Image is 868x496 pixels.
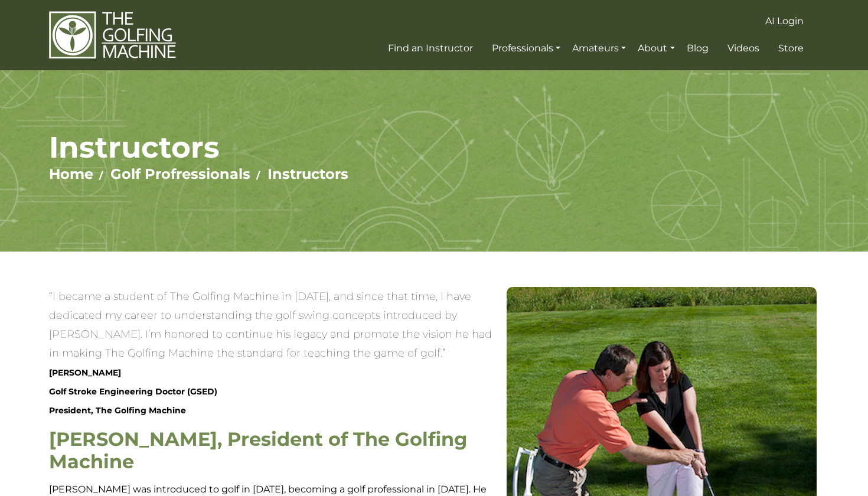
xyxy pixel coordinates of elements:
[725,38,762,59] a: Videos
[762,11,807,32] a: AI Login
[775,38,807,59] a: Store
[49,367,217,416] cite: [PERSON_NAME] Golf Stroke Engineering Doctor (GSED) President, The Golfing Machine
[388,43,473,54] span: Find an Instructor
[49,165,93,182] a: Home
[778,43,804,54] span: Store
[687,43,709,54] span: Blog
[49,287,495,419] blockquote: “I became a student of The Golfing Machine in [DATE], and since that time, I have dedicated my ca...
[635,38,677,59] a: About
[727,43,759,54] span: Videos
[489,38,563,59] a: Professionals
[49,11,176,60] img: The Golfing Machine
[49,129,820,165] h1: Instructors
[684,38,712,59] a: Blog
[110,165,250,182] a: Golf Profressionals
[49,428,495,474] h2: [PERSON_NAME], President of The Golfing Machine
[385,38,476,59] a: Find an Instructor
[569,38,629,59] a: Amateurs
[267,165,348,182] a: Instructors
[765,15,804,27] span: AI Login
